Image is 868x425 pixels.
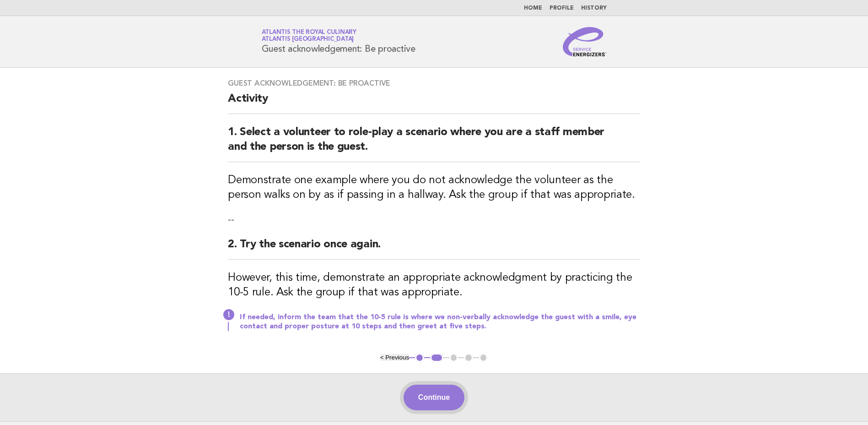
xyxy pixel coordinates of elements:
[524,5,542,11] a: Home
[228,79,640,88] h3: Guest acknowledgement: Be proactive
[563,27,607,56] img: Service Energizers
[262,30,415,54] h1: Guest acknowledgement: Be proactive
[228,237,640,260] h2: 2. Try the scenario once again.
[228,92,640,114] h2: Activity
[550,5,574,11] a: Profile
[262,29,356,42] a: Atlantis the Royal CulinaryAtlantis [GEOGRAPHIC_DATA]
[228,125,640,162] h2: 1. Select a volunteer to role-play a scenario where you are a staff member and the person is the ...
[228,173,640,202] h3: Demonstrate one example where you do not acknowledge the volunteer as the person walks on by as i...
[380,354,409,361] button: < Previous
[415,353,424,362] button: 1
[404,385,464,410] button: Continue
[240,313,640,331] p: If needed, inform the team that the 10-5 rule is where we non-verbally acknowledge the guest with...
[430,353,443,362] button: 2
[581,5,607,11] a: History
[228,213,640,226] p: --
[262,37,354,43] span: Atlantis [GEOGRAPHIC_DATA]
[228,271,640,300] h3: However, this time, demonstrate an appropriate acknowledgment by practicing the 10-5 rule. Ask th...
